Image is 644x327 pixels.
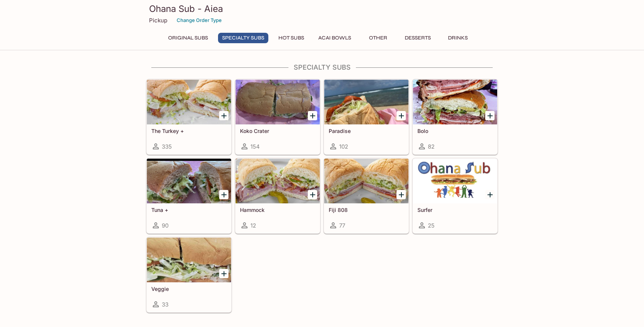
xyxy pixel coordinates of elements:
a: The Turkey +335 [146,79,231,155]
span: 154 [250,143,260,150]
button: Other [361,33,395,43]
button: Desserts [401,33,435,43]
h5: The Turkey + [151,128,227,134]
button: Original Subs [164,33,212,43]
div: Hammock [236,159,320,203]
span: 102 [339,143,348,150]
h5: Fiji 808 [329,207,404,213]
a: Fiji 80877 [324,158,409,234]
a: Tuna +90 [146,158,231,234]
a: Paradise102 [324,79,409,155]
div: Paradise [324,80,408,124]
button: Add Veggie [219,269,228,278]
div: Fiji 808 [324,159,408,203]
h5: Paradise [329,128,404,134]
button: Drinks [441,33,474,43]
h5: Koko Crater [240,128,315,134]
span: 82 [428,143,435,150]
div: The Turkey + [147,80,231,124]
span: 33 [162,301,168,308]
span: 12 [250,222,256,229]
span: 77 [339,222,345,229]
h5: Surfer [417,207,493,213]
span: 335 [162,143,172,150]
button: Add Paradise [397,111,406,120]
button: Change Order Type [173,15,225,26]
a: Koko Crater154 [235,79,320,155]
div: Surfer [413,159,497,203]
button: Specialty Subs [218,33,268,43]
h5: Tuna + [151,207,227,213]
button: Add Bolo [485,111,495,120]
a: Surfer25 [413,158,498,234]
span: 25 [428,222,435,229]
a: Veggie33 [146,237,231,312]
h4: Specialty Subs [146,63,498,72]
div: Koko Crater [236,80,320,124]
a: Hammock12 [235,158,320,234]
button: Add Fiji 808 [397,190,406,199]
span: 90 [162,222,168,229]
div: Tuna + [147,159,231,203]
button: Add Tuna + [219,190,228,199]
p: Pickup [149,17,167,24]
h3: Ohana Sub - Aiea [149,3,495,15]
div: Bolo [413,80,497,124]
h5: Hammock [240,207,315,213]
button: Add Koko Crater [308,111,317,120]
button: Add The Turkey + [219,111,228,120]
button: Hot Subs [274,33,308,43]
h5: Bolo [417,128,493,134]
button: Add Hammock [308,190,317,199]
button: Acai Bowls [314,33,355,43]
h5: Veggie [151,286,227,292]
a: Bolo82 [413,79,498,155]
button: Add Surfer [485,190,495,199]
div: Veggie [147,238,231,282]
